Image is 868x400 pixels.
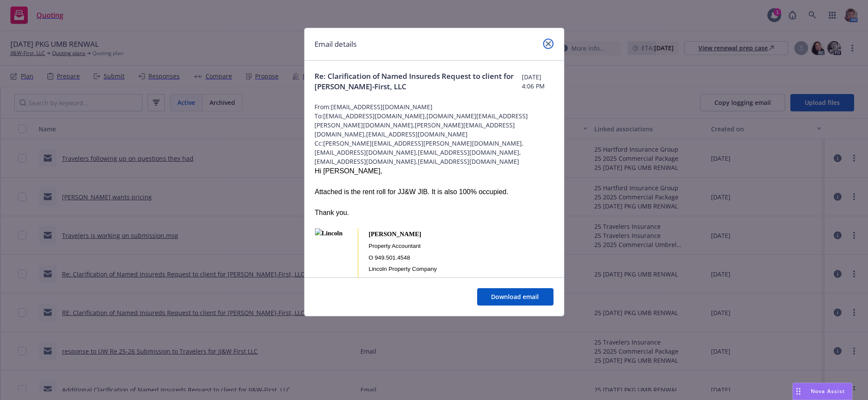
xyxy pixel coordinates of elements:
[369,254,410,261] span: O 949.501.4548
[315,166,554,176] div: Hi [PERSON_NAME],
[369,277,473,284] span: [STREET_ADDRESS][PERSON_NAME]
[315,208,554,218] div: Thank you.
[793,383,804,400] div: Drag to move
[477,288,554,306] button: Download email
[315,139,554,166] span: Cc: [PERSON_NAME][EMAIL_ADDRESS][PERSON_NAME][DOMAIN_NAME],[EMAIL_ADDRESS][DOMAIN_NAME],[EMAIL_AD...
[315,228,346,236] img: Lincoln logo
[315,71,522,92] span: Re: Clarification of Named Insureds Request to client for [PERSON_NAME]-First, LLC
[811,387,845,395] span: Nova Assist
[315,187,554,197] div: Attached is the rent roll for JJ&W JIB. It is also 100% occupied.
[369,231,421,237] b: [PERSON_NAME]
[315,111,554,139] span: To: [EMAIL_ADDRESS][DOMAIN_NAME],[DOMAIN_NAME][EMAIL_ADDRESS][PERSON_NAME][DOMAIN_NAME],[PERSON_N...
[369,266,437,272] span: Lincoln Property Company
[793,383,852,400] button: Nova Assist
[491,293,539,301] span: Download email
[522,72,553,91] span: [DATE] 4:06 PM
[315,102,554,111] span: From: [EMAIL_ADDRESS][DOMAIN_NAME]
[315,39,357,50] h1: Email details
[369,243,421,249] span: Property Accountant
[543,39,554,49] a: close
